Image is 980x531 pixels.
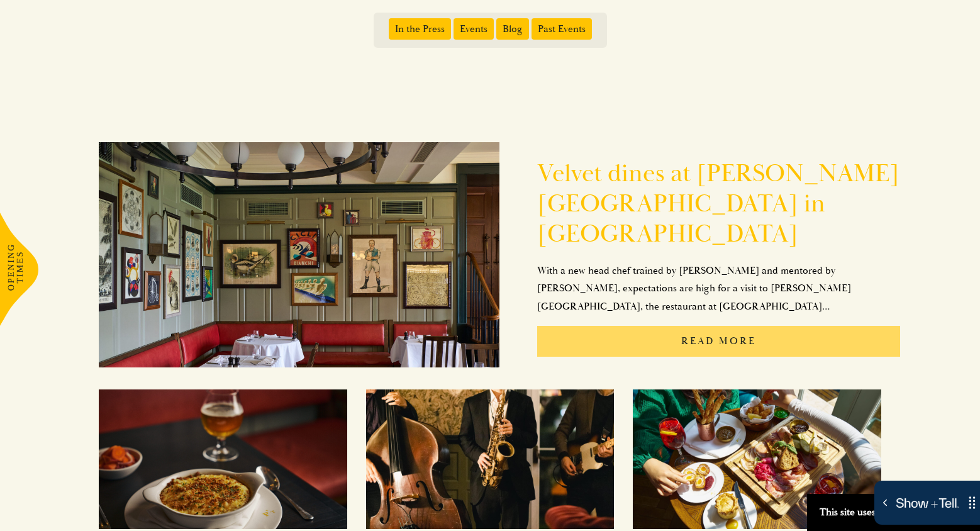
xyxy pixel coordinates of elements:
[537,262,900,316] p: With a new head chef trained by [PERSON_NAME] and mentored by [PERSON_NAME], expectations are hig...
[537,159,900,249] h2: Velvet dines at [PERSON_NAME][GEOGRAPHIC_DATA] in [GEOGRAPHIC_DATA]
[454,18,494,40] span: Events
[532,18,592,40] span: Past Events
[820,503,913,522] p: This site uses cookies.
[99,142,900,371] a: Velvet dines at [PERSON_NAME][GEOGRAPHIC_DATA] in [GEOGRAPHIC_DATA]With a new head chef trained b...
[389,18,451,40] span: In the Press
[537,326,900,357] p: Read More
[496,18,529,40] span: Blog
